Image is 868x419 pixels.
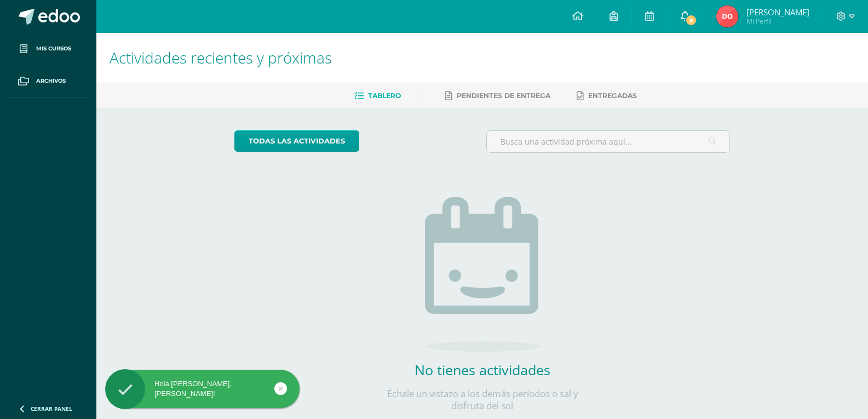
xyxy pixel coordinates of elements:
[31,405,72,412] span: Cerrar panel
[588,91,637,100] span: Entregadas
[373,360,592,379] h2: No tienes actividades
[105,379,300,399] div: Hola [PERSON_NAME], [PERSON_NAME]!
[746,16,809,26] span: Mi Perfil
[373,388,592,412] p: Échale un vistazo a los demás períodos o sal y disfruta del sol
[9,65,88,97] a: Archivos
[354,87,401,105] a: Tablero
[36,44,71,53] span: Mis cursos
[36,77,66,85] span: Archivos
[445,87,550,105] a: Pendientes de entrega
[425,197,540,352] img: no_activities.png
[234,130,359,152] a: todas las Actividades
[457,91,550,100] span: Pendientes de entrega
[685,14,697,26] span: 9
[110,47,332,68] span: Actividades recientes y próximas
[577,87,637,105] a: Entregadas
[746,7,809,18] span: [PERSON_NAME]
[716,5,738,27] img: 8b733663ee5fdb820dc6fcb481cb3061.png
[368,91,401,100] span: Tablero
[487,131,729,152] input: Busca una actividad próxima aquí...
[9,33,88,65] a: Mis cursos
